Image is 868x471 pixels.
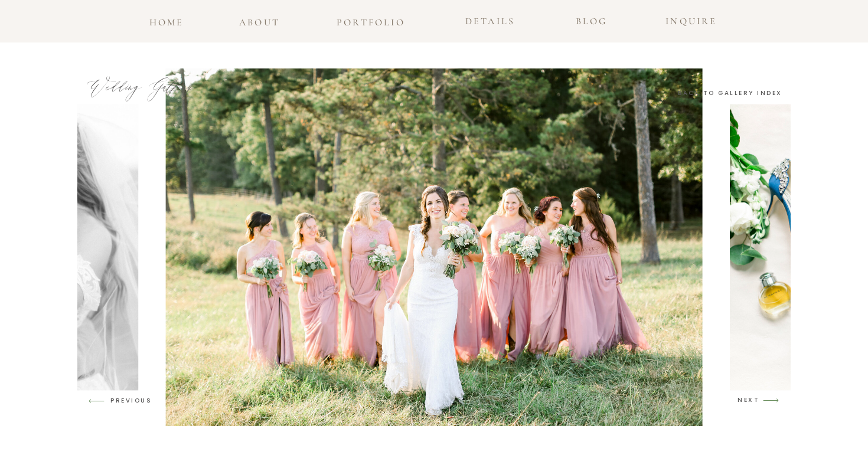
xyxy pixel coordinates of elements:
a: portfolio [333,14,409,25]
a: blog [572,13,611,24]
a: about [237,14,282,30]
a: details [459,13,521,30]
a: back to gallery index [678,88,784,99]
h3: PREVIOUS [110,395,156,404]
h3: NEXT [738,395,760,405]
h1: Wedding Gallery [83,78,198,106]
a: home [147,14,186,25]
a: INQUIRE [661,13,722,24]
h1: GALLERIES [530,53,646,74]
